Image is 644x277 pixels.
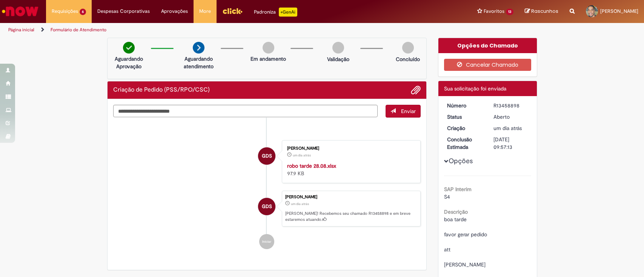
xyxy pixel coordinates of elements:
[285,211,417,222] p: [PERSON_NAME]! Recebemos seu chamado R13458898 e em breve estaremos atuando.
[396,55,420,63] p: Concluído
[493,102,529,109] div: R13458898
[444,216,487,268] span: boa tarde favor gerar pedido att [PERSON_NAME]
[441,124,488,132] dt: Criação
[291,202,309,206] time: 28/08/2025 15:57:09
[285,195,417,199] div: [PERSON_NAME]
[199,8,211,15] span: More
[262,147,272,165] span: GDS
[291,202,309,206] span: um dia atrás
[80,9,86,15] span: 6
[51,27,106,33] a: Formulário de Atendimento
[484,8,504,15] span: Favoritos
[441,136,488,151] dt: Conclusão Estimada
[287,162,413,177] div: 97.9 KB
[287,146,413,151] div: [PERSON_NAME]
[222,5,243,17] img: click_logo_yellow_360x200.png
[279,8,297,17] p: +GenAi
[193,42,204,54] img: arrow-next.png
[287,162,336,169] a: robo tarde 28.08.xlsx
[444,85,506,92] span: Sua solicitação foi enviada
[493,136,529,151] div: [DATE] 09:57:13
[493,125,522,132] time: 28/08/2025 15:57:09
[525,8,558,15] a: Rascunhos
[444,59,531,71] button: Cancelar Chamado
[386,105,421,118] button: Enviar
[444,186,472,193] b: SAP Interim
[293,153,311,158] span: um dia atrás
[441,102,488,109] dt: Número
[254,8,297,17] div: Padroniza
[52,8,78,15] span: Requisições
[441,113,488,121] dt: Status
[438,38,537,53] div: Opções do Chamado
[123,42,135,54] img: check-circle-green.png
[113,87,210,93] h2: Criação de Pedido (PSS/RPO/CSC) Histórico de tíquete
[180,55,217,70] p: Aguardando atendimento
[258,198,275,215] div: Gabriele dos santos cândido
[493,113,529,121] div: Aberto
[531,8,558,15] span: Rascunhos
[1,4,40,19] img: ServiceNow
[444,193,450,200] span: S4
[258,147,275,165] div: Gabriele dos santos cândido
[444,208,468,215] b: Descrição
[493,125,522,132] span: um dia atrás
[251,55,286,63] p: Em andamento
[293,153,311,158] time: 28/08/2025 15:57:06
[8,27,34,33] a: Página inicial
[327,55,349,63] p: Validação
[332,42,344,54] img: img-circle-grey.png
[600,8,638,14] span: [PERSON_NAME]
[111,55,147,70] p: Aguardando Aprovação
[113,118,421,257] ul: Histórico de tíquete
[161,8,188,15] span: Aprovações
[263,42,274,54] img: img-circle-grey.png
[97,8,150,15] span: Despesas Corporativas
[506,9,513,15] span: 13
[113,105,378,118] textarea: Digite sua mensagem aqui...
[402,42,414,54] img: img-circle-grey.png
[6,23,424,37] ul: Trilhas de página
[401,108,416,115] span: Enviar
[493,124,529,132] div: 28/08/2025 15:57:09
[411,85,421,95] button: Adicionar anexos
[262,197,272,216] span: GDS
[113,191,421,227] li: Gabriele dos santos cândido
